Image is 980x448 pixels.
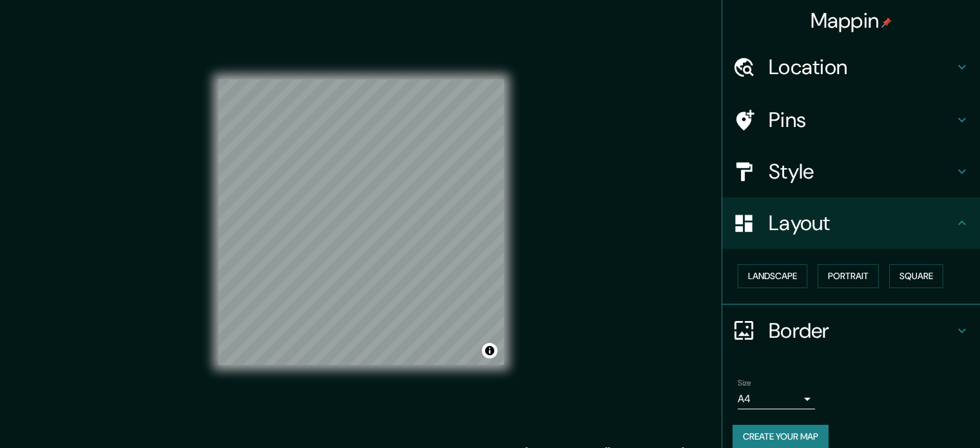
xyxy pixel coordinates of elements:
div: Layout [722,197,980,249]
div: Border [722,305,980,356]
h4: Pins [769,107,954,133]
img: pin-icon.png [881,17,892,28]
h4: Location [769,54,954,80]
div: A4 [738,389,815,409]
iframe: Help widget launcher [865,398,966,434]
h4: Style [769,159,954,184]
button: Landscape [738,264,807,288]
button: Portrait [818,264,879,288]
button: Square [889,264,943,288]
div: Location [722,41,980,93]
label: Size [738,377,751,388]
h4: Layout [769,210,954,236]
div: Pins [722,94,980,146]
h4: Border [769,318,954,344]
canvas: Map [218,79,504,365]
h4: Mappin [811,8,892,34]
div: Style [722,146,980,197]
button: Toggle attribution [482,343,497,358]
